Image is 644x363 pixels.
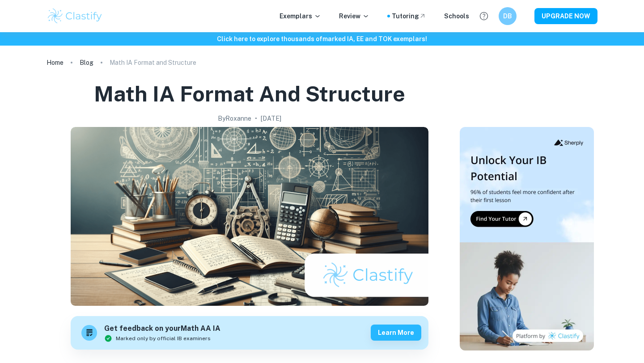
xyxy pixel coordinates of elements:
img: Thumbnail [460,127,594,350]
a: Tutoring [392,11,426,21]
a: Get feedback on yourMath AA IAMarked only by official IB examinersLearn more [71,316,428,350]
h6: DB [503,11,513,21]
button: Help and Feedback [476,8,491,24]
a: Blog [80,56,93,69]
h2: By Roxanne [218,114,251,123]
p: Exemplars [280,11,321,21]
img: Clastify logo [47,7,103,25]
h6: Get feedback on your Math AA IA [104,323,220,334]
button: UPGRADE NOW [534,8,597,24]
h1: Math IA Format and Structure [94,80,405,108]
p: • [255,114,257,123]
button: DB [499,7,517,25]
h6: Click here to explore thousands of marked IA, EE and TOK exemplars ! [2,34,642,44]
button: Learn more [371,325,421,341]
h2: [DATE] [261,114,281,123]
p: Math IA Format and Structure [110,58,196,68]
img: Math IA Format and Structure cover image [71,127,428,306]
span: Marked only by official IB examiners [116,334,211,342]
p: Review [339,11,369,21]
a: Schools [444,11,469,21]
a: Home [47,56,64,69]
